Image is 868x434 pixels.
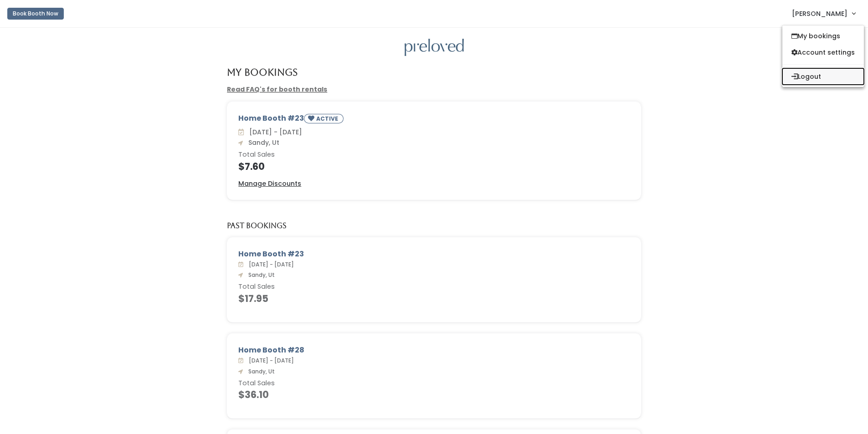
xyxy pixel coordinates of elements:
[238,345,630,356] div: Home Booth #28
[238,161,630,172] h4: $7.60
[238,151,630,158] h6: Total Sales
[238,293,630,304] h4: $17.95
[7,8,64,20] button: Book Booth Now
[238,389,630,400] h4: $36.10
[782,68,864,85] button: Logout
[227,67,298,77] h4: My Bookings
[245,368,275,375] span: Sandy, Ut
[238,179,301,188] u: Manage Discounts
[783,4,864,23] a: [PERSON_NAME]
[227,85,327,94] a: Read FAQ's for booth rentals
[245,138,279,147] span: Sandy, Ut
[238,113,630,127] div: Home Booth #23
[238,249,630,260] div: Home Booth #23
[245,271,275,279] span: Sandy, Ut
[782,28,864,44] a: My bookings
[238,179,301,189] a: Manage Discounts
[782,44,864,61] a: Account settings
[792,9,847,19] span: [PERSON_NAME]
[405,39,464,56] img: preloved logo
[316,115,340,123] small: ACTIVE
[246,128,302,137] span: [DATE] - [DATE]
[245,357,294,364] span: [DATE] - [DATE]
[227,222,287,230] h5: Past Bookings
[245,260,294,268] span: [DATE] - [DATE]
[238,283,630,291] h6: Total Sales
[238,380,630,387] h6: Total Sales
[7,4,64,24] a: Book Booth Now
